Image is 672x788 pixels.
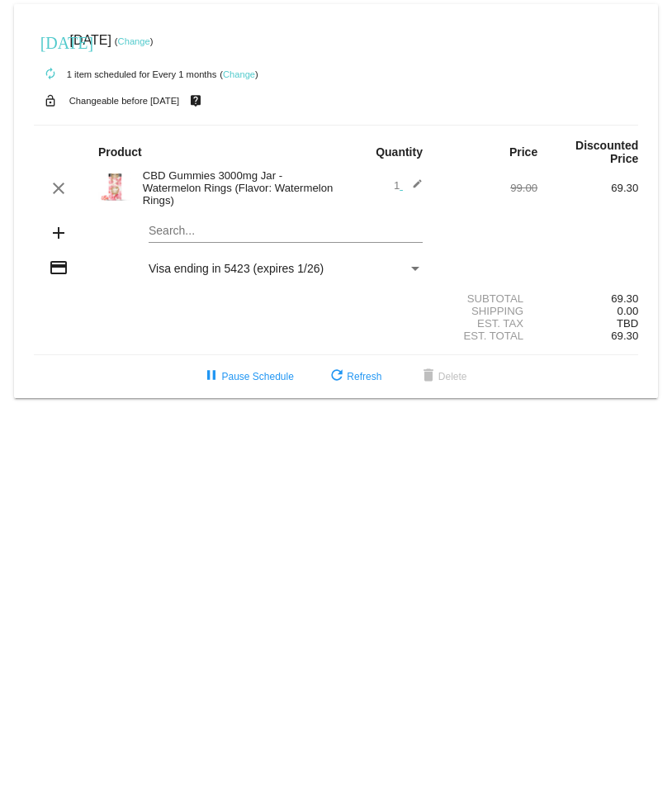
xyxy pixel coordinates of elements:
[40,90,60,112] mat-icon: lock_open
[70,33,111,47] span: [DATE]
[40,31,60,51] mat-icon: [DATE]
[223,69,255,79] a: Change
[537,292,638,305] div: 69.30
[115,36,154,46] small: ( )
[618,305,639,317] span: 0.00
[201,371,293,382] span: Pause Schedule
[149,262,423,275] mat-select: Payment Method
[376,145,423,159] strong: Quantity
[135,169,336,206] div: CBD Gummies 3000mg Jar - Watermelon Rings (Flavor: Watermelon Rings)
[327,367,347,387] mat-icon: refresh
[403,178,423,198] mat-icon: edit
[98,145,142,159] strong: Product
[118,36,150,46] a: Change
[437,292,537,305] div: Subtotal
[437,317,537,330] div: Est. Tax
[49,223,69,243] mat-icon: add
[69,96,180,106] small: Changeable before [DATE]
[186,90,206,112] mat-icon: live_help
[327,371,381,382] span: Refresh
[149,225,423,238] input: Search...
[98,170,131,203] img: Watermelon-Rings-3000.jpg
[419,367,438,387] mat-icon: delete
[509,145,537,159] strong: Price
[49,258,69,278] mat-icon: credit_card
[34,69,217,79] small: 1 item scheduled for Every 1 months
[314,362,395,392] button: Refresh
[537,182,638,194] div: 69.30
[437,330,537,342] div: Est. Total
[437,305,537,317] div: Shipping
[49,178,69,198] mat-icon: clear
[394,179,423,192] span: 1
[575,139,638,165] strong: Discounted Price
[40,64,60,84] mat-icon: autorenew
[437,182,537,194] div: 99.00
[405,362,480,392] button: Delete
[617,317,638,330] span: TBD
[149,262,324,275] span: Visa ending in 5423 (expires 1/26)
[419,371,467,382] span: Delete
[220,69,258,79] small: ( )
[611,330,638,342] span: 69.30
[201,367,221,387] mat-icon: pause
[188,362,306,392] button: Pause Schedule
